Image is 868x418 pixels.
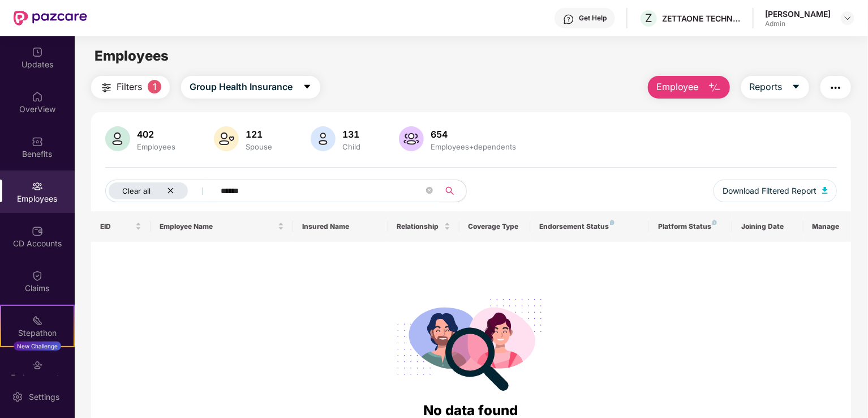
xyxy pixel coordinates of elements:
[32,315,43,326] img: svg+xml;base64,PHN2ZyB4bWxucz0iaHR0cDovL3d3dy53My5vcmcvMjAwMC9zdmciIHdpZHRoPSIyMSIgaGVpZ2h0PSIyMC...
[765,19,831,28] div: Admin
[12,391,23,403] img: svg+xml;base64,PHN2ZyBpZD0iU2V0dGluZy0yMHgyMCIgeG1sbnM9Imh0dHA6Ly93d3cudzMub3JnLzIwMDAvc3ZnIiB3aW...
[311,126,336,151] img: svg+xml;base64,PHN2ZyB4bWxucz0iaHR0cDovL3d3dy53My5vcmcvMjAwMC9zdmciIHhtbG5zOnhsaW5rPSJodHRwOi8vd3...
[389,285,552,400] img: svg+xml;base64,PHN2ZyB4bWxucz0iaHR0cDovL3d3dy53My5vcmcvMjAwMC9zdmciIHdpZHRoPSIyODgiIGhlaWdodD0iMj...
[135,142,178,151] div: Employees
[100,81,113,95] img: svg+xml;base64,PHN2ZyB4bWxucz0iaHR0cDovL3d3dy53My5vcmcvMjAwMC9zdmciIHdpZHRoPSIyNCIgaGVpZ2h0PSIyNC...
[397,222,442,231] span: Relationship
[122,186,151,195] span: Clear all
[459,211,531,242] th: Coverage Type
[105,180,218,202] button: Clear allclose
[439,186,461,195] span: search
[32,270,43,281] img: svg+xml;base64,PHN2ZyBpZD0iQ2xhaW0iIHhtbG5zPSJodHRwOi8vd3d3LnczLm9yZy8yMDAwL3N2ZyIgd2lkdGg9IjIwIi...
[151,211,293,242] th: Employee Name
[658,222,723,231] div: Platform Status
[741,76,809,99] button: Reportscaret-down
[14,11,87,25] img: New Pazcare Logo
[645,11,652,25] span: Z
[539,222,640,231] div: Endorsement Status
[426,186,433,197] span: close-circle
[843,14,852,23] img: svg+xml;base64,PHN2ZyBpZD0iRHJvcGRvd24tMzJ4MzIiIHhtbG5zPSJodHRwOi8vd3d3LnczLm9yZy8yMDAwL3N2ZyIgd2...
[303,82,312,92] span: caret-down
[428,129,518,140] div: 654
[160,222,276,231] span: Employee Name
[117,80,142,94] span: Filters
[167,187,174,194] span: close
[32,46,43,58] img: svg+xml;base64,PHN2ZyBpZD0iVXBkYXRlZCIgeG1sbnM9Imh0dHA6Ly93d3cudzMub3JnLzIwMDAvc3ZnIiB3aWR0aD0iMj...
[243,142,274,151] div: Spouse
[708,81,721,95] img: svg+xml;base64,PHN2ZyB4bWxucz0iaHR0cDovL3d3dy53My5vcmcvMjAwMC9zdmciIHhtbG5zOnhsaW5rPSJodHRwOi8vd3...
[822,187,828,194] img: svg+xml;base64,PHN2ZyB4bWxucz0iaHR0cDovL3d3dy53My5vcmcvMjAwMC9zdmciIHhtbG5zOnhsaW5rPSJodHRwOi8vd3...
[243,129,274,140] div: 121
[723,185,817,197] span: Download Filtered Report
[714,180,837,202] button: Download Filtered Report
[32,91,43,103] img: svg+xml;base64,PHN2ZyBpZD0iSG9tZSIgeG1sbnM9Imh0dHA6Ly93d3cudzMub3JnLzIwMDAvc3ZnIiB3aWR0aD0iMjAiIG...
[829,81,843,95] img: svg+xml;base64,PHN2ZyB4bWxucz0iaHR0cDovL3d3dy53My5vcmcvMjAwMC9zdmciIHdpZHRoPSIyNCIgaGVpZ2h0PSIyNC...
[340,129,363,140] div: 131
[94,48,169,64] span: Employees
[181,76,320,99] button: Group Health Insurancecaret-down
[426,187,433,194] span: close-circle
[190,80,293,94] span: Group Health Insurance
[91,76,170,99] button: Filters1
[610,220,615,225] img: svg+xml;base64,PHN2ZyB4bWxucz0iaHR0cDovL3d3dy53My5vcmcvMjAwMC9zdmciIHdpZHRoPSI4IiBoZWlnaHQ9IjgiIH...
[1,327,74,339] div: Stepathon
[439,180,467,202] button: search
[388,211,459,242] th: Relationship
[214,126,239,151] img: svg+xml;base64,PHN2ZyB4bWxucz0iaHR0cDovL3d3dy53My5vcmcvMjAwMC9zdmciIHhtbG5zOnhsaW5rPSJodHRwOi8vd3...
[662,13,741,24] div: ZETTAONE TECHNOLOGIES INDIA PRIVATE LIMITED
[293,211,388,242] th: Insured Name
[14,342,61,351] div: New Challenge
[148,80,161,93] span: 1
[712,220,717,225] img: svg+xml;base64,PHN2ZyB4bWxucz0iaHR0cDovL3d3dy53My5vcmcvMjAwMC9zdmciIHdpZHRoPSI4IiBoZWlnaHQ9IjgiIH...
[32,225,43,237] img: svg+xml;base64,PHN2ZyBpZD0iQ0RfQWNjb3VudHMiIGRhdGEtbmFtZT0iQ0QgQWNjb3VudHMiIHhtbG5zPSJodHRwOi8vd3...
[579,14,607,23] div: Get Help
[428,142,518,151] div: Employees+dependents
[792,82,801,92] span: caret-down
[91,211,151,242] th: EID
[563,14,574,25] img: svg+xml;base64,PHN2ZyBpZD0iSGVscC0zMngzMiIgeG1sbnM9Imh0dHA6Ly93d3cudzMub3JnLzIwMDAvc3ZnIiB3aWR0aD...
[750,80,783,94] span: Reports
[803,211,851,242] th: Manage
[135,129,178,140] div: 402
[32,136,43,147] img: svg+xml;base64,PHN2ZyBpZD0iQmVuZWZpdHMiIHhtbG5zPSJodHRwOi8vd3d3LnczLm9yZy8yMDAwL3N2ZyIgd2lkdGg9Ij...
[399,126,424,151] img: svg+xml;base64,PHN2ZyB4bWxucz0iaHR0cDovL3d3dy53My5vcmcvMjAwMC9zdmciIHhtbG5zOnhsaW5rPSJodHRwOi8vd3...
[340,142,363,151] div: Child
[648,76,730,99] button: Employee
[100,222,133,231] span: EID
[25,391,63,403] div: Settings
[765,8,831,19] div: [PERSON_NAME]
[656,80,699,94] span: Employee
[32,181,43,192] img: svg+xml;base64,PHN2ZyBpZD0iRW1wbG95ZWVzIiB4bWxucz0iaHR0cDovL3d3dy53My5vcmcvMjAwMC9zdmciIHdpZHRoPS...
[732,211,803,242] th: Joining Date
[32,360,43,371] img: svg+xml;base64,PHN2ZyBpZD0iRW5kb3JzZW1lbnRzIiB4bWxucz0iaHR0cDovL3d3dy53My5vcmcvMjAwMC9zdmciIHdpZH...
[105,126,130,151] img: svg+xml;base64,PHN2ZyB4bWxucz0iaHR0cDovL3d3dy53My5vcmcvMjAwMC9zdmciIHhtbG5zOnhsaW5rPSJodHRwOi8vd3...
